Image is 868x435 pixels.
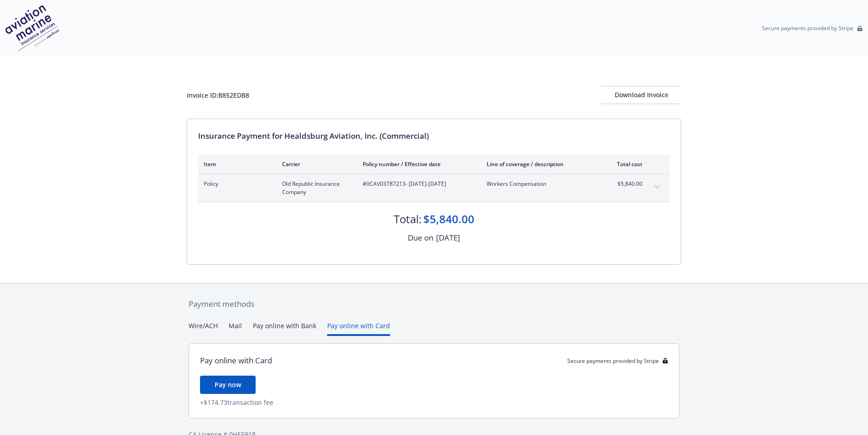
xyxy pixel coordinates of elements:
div: Total: [394,211,421,227]
div: Policy number / Effective date [363,160,472,168]
button: Pay online with Card [327,321,390,336]
span: Policy [204,180,267,188]
div: Invoice ID: B852EDB8 [187,90,249,100]
div: Secure payments provided by Stripe [567,357,668,365]
span: Pay now [215,380,241,389]
span: $5,840.00 [608,180,642,188]
div: PolicyOld Republic Insurance Company#0CAV03787213- [DATE]-[DATE]Workers Compensation$5,840.00expa... [198,174,670,202]
span: Workers Compensation [487,180,594,188]
button: expand content [650,180,664,194]
button: Pay now [200,376,256,394]
button: Mail [229,321,242,336]
button: Download Invoice [601,86,681,104]
p: Secure payments provided by Stripe [762,24,853,32]
div: [DATE] [436,232,460,244]
div: Due on [408,232,433,244]
button: Pay online with Bank [253,321,316,336]
span: Old Republic Insurance Company [282,180,348,196]
div: Insurance Payment for Healdsburg Aviation, Inc. (Commercial) [198,130,670,142]
div: + $174.73 transaction fee [200,398,668,407]
div: $5,840.00 [423,211,474,227]
span: #0CAV03787213 - [DATE]-[DATE] [363,180,472,188]
div: Total cost [608,160,642,168]
div: Download Invoice [601,86,681,104]
div: Carrier [282,160,348,168]
div: Payment methods [189,298,679,310]
div: Pay online with Card [200,355,272,367]
div: Item [204,160,267,168]
div: Line of coverage / description [487,160,594,168]
button: Wire/ACH [189,321,218,336]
